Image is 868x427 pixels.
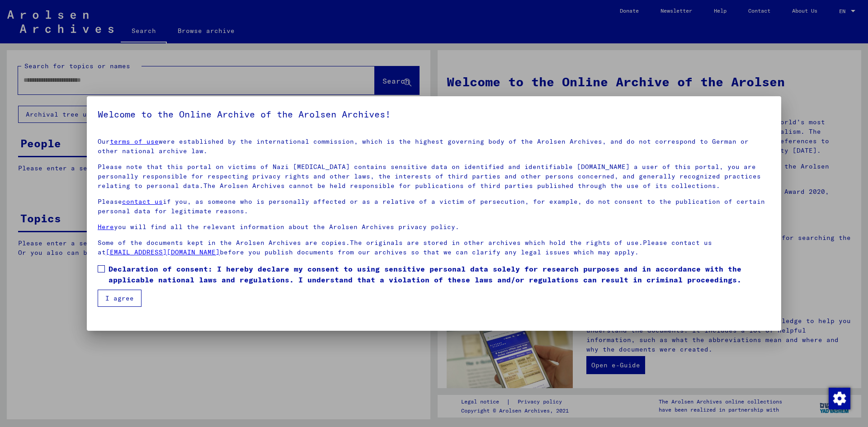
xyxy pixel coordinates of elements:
p: Please if you, as someone who is personally affected or as a relative of a victim of persecution,... [98,197,770,216]
a: contact us [122,197,163,206]
a: [EMAIL_ADDRESS][DOMAIN_NAME] [106,248,220,256]
p: Please note that this portal on victims of Nazi [MEDICAL_DATA] contains sensitive data on identif... [98,162,770,191]
a: terms of use [110,137,159,145]
p: Our were established by the international commission, which is the highest governing body of the ... [98,137,770,156]
img: Change consent [829,388,850,409]
h5: Welcome to the Online Archive of the Arolsen Archives! [98,107,770,122]
p: Some of the documents kept in the Arolsen Archives are copies.The originals are stored in other a... [98,238,770,257]
p: you will find all the relevant information about the Arolsen Archives privacy policy. [98,222,770,232]
span: Declaration of consent: I hereby declare my consent to using sensitive personal data solely for r... [108,263,770,285]
a: Here [98,223,114,231]
button: I agree [98,290,142,307]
